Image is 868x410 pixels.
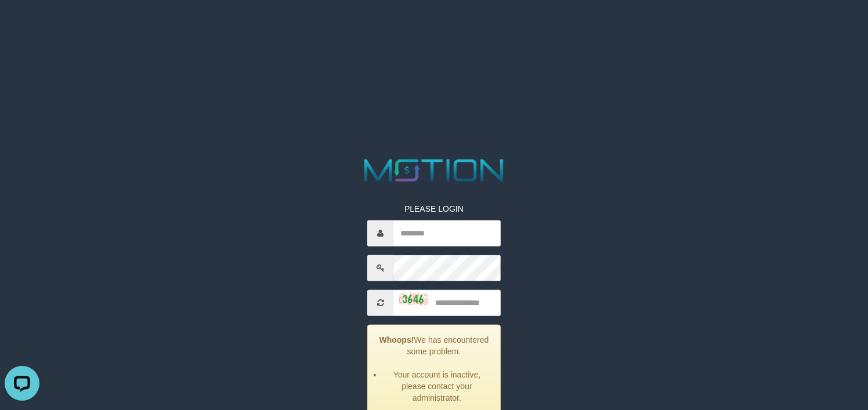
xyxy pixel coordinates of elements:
li: Your account is inactive, please contact your administrator. [382,368,491,403]
img: MOTION_logo.png [358,155,510,186]
p: PLEASE LOGIN [367,202,500,214]
strong: Whoops! [379,335,414,344]
img: captcha [399,293,428,305]
button: Open LiveChat chat widget [5,5,39,39]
